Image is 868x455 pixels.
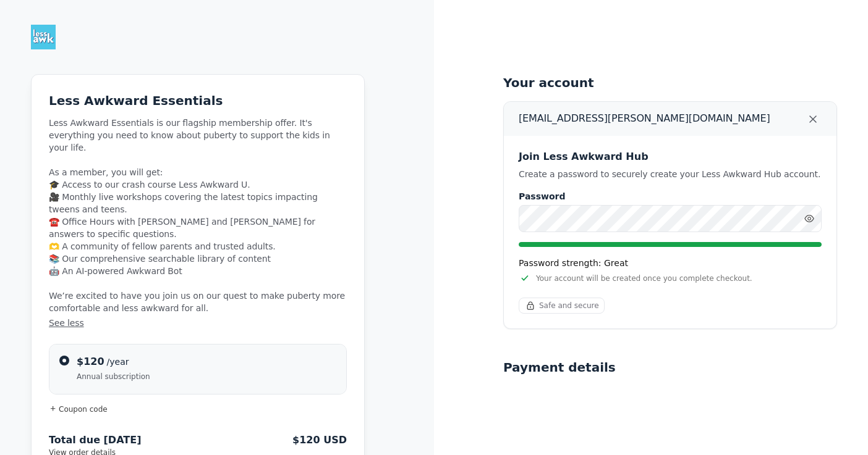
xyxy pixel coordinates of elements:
[519,168,822,180] p: Create a password to securely create your Less Awkward Hub account.
[49,93,223,108] span: Less Awkward Essentials
[536,273,752,283] span: Your account will be created once you complete checkout.
[49,434,141,446] span: Total due [DATE]
[519,190,565,202] span: Password
[519,257,822,269] p: Password strength: Great
[503,359,616,376] h5: Payment details
[49,404,347,415] button: Coupon code
[77,356,104,367] span: $120
[519,148,822,165] h5: Join Less Awkward Hub
[59,405,108,414] span: Coupon code
[77,372,336,382] span: Annual subscription
[292,434,347,446] span: $120 USD
[49,117,347,329] span: Less Awkward Essentials is our flagship membership offer. It's everything you need to know about ...
[59,356,69,365] input: $120/yearAnnual subscription
[107,357,129,367] span: /year
[49,317,347,329] button: See less
[519,112,770,125] p: [EMAIL_ADDRESS][PERSON_NAME][DOMAIN_NAME]
[503,74,837,91] h5: Your account
[539,301,599,311] span: Safe and secure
